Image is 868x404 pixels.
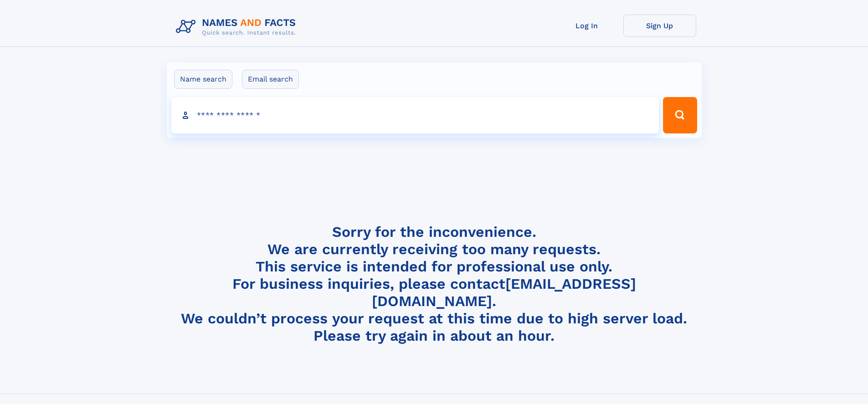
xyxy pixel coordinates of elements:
[172,15,303,39] img: Logo Names and Facts
[242,70,299,89] label: Email search
[372,275,636,310] a: [EMAIL_ADDRESS][DOMAIN_NAME]
[172,223,696,345] h4: Sorry for the inconvenience. We are currently receiving too many requests. This service is intend...
[623,15,696,37] a: Sign Up
[550,15,623,37] a: Log In
[171,97,659,133] input: search input
[174,70,232,89] label: Name search
[663,97,697,133] button: Search Button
